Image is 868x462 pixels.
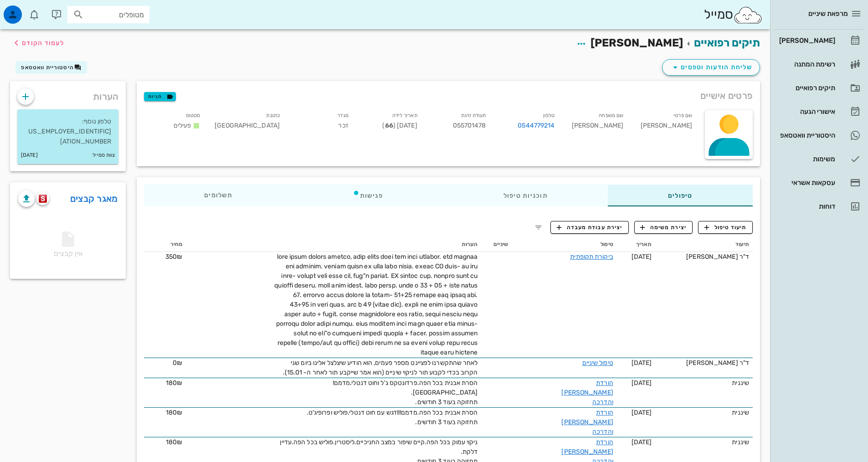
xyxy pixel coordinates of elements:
[570,253,613,261] a: ביקורת תקופתית
[293,185,443,206] div: פגישות
[186,113,200,118] small: סטטוס
[385,122,393,129] strong: 66
[204,192,232,199] span: תשלומים
[512,237,617,252] th: טיפול
[659,378,749,388] div: שיננית
[808,10,848,18] span: מרפאת שיניים
[631,108,699,136] div: [PERSON_NAME]
[640,223,687,231] span: יצירת משימה
[659,437,749,447] div: שיננית
[562,108,631,136] div: [PERSON_NAME]
[774,148,864,170] a: משימות
[632,438,652,446] span: [DATE]
[36,192,49,205] button: scanora logo
[632,359,652,367] span: [DATE]
[21,64,74,71] span: היסטוריית וואטסאפ
[333,379,478,406] span: הסרת אבנית בכל הפה.פרדונטקס ג'ל וחוט דנטלי.מדמם![GEOGRAPHIC_DATA]. תחזוקה בעוד 3 חודשים.
[518,121,555,131] a: 0544779214
[673,113,692,118] small: שם פרטי
[774,172,864,194] a: עסקאות אשראי
[561,379,613,406] a: הורדת [PERSON_NAME] והדרכה
[482,237,512,252] th: שיניים
[274,253,478,356] span: lore ipsum dolors ametco, adip elits doei tem inci utlabor. etd magnaa eni adminim. veniam quisn ...
[174,122,191,129] span: פעילים
[774,101,864,123] a: אישורי הגעה
[550,221,628,234] button: יצירת עבודת מעבדה
[166,438,182,446] span: 180₪
[704,223,747,231] span: תיעוד טיפול
[92,150,115,160] small: צוות סמייל
[173,359,182,367] span: 0₪
[632,379,652,387] span: [DATE]
[283,359,478,376] span: לאחר שהתקשרנו לפציינט מספר פעמים, הוא הודיע שיצלצל אלינו ביום שני הקרוב בכדי לקבוע תור לניקוי שינ...
[659,358,749,368] div: ד"ר [PERSON_NAME]
[11,35,64,51] button: לעמוד הקודם
[777,108,835,115] div: אישורי הגעה
[777,37,835,44] div: [PERSON_NAME]
[27,7,32,13] span: תג
[582,359,613,367] a: טיפול שיניים
[148,92,172,101] span: תגיות
[557,223,622,231] span: יצירת עבודת מעבדה
[774,124,864,146] a: תגהיסטוריית וואטסאפ
[15,61,87,74] button: היסטוריית וואטסאפ
[70,191,118,206] a: מאגר קבצים
[608,185,753,206] div: טיפולים
[307,409,478,426] span: הסרת אבנית בכל הפה.מדמם!!!דגש עם חוט דנטלי.פוליש ופרופיג'ט. תחזוקה בעוד 3 חודשים.
[694,36,760,49] a: תיקים רפואיים
[659,408,749,417] div: שיננית
[700,88,753,103] span: פרטים אישיים
[165,253,182,261] span: 350₪
[698,221,753,234] button: תיעוד טיפול
[443,185,608,206] div: תוכניות טיפול
[166,379,182,387] span: 180₪
[10,81,126,108] div: הערות
[704,5,763,25] div: סמייל
[774,53,864,75] a: רשימת המתנה
[543,113,555,118] small: טלפון
[22,39,64,47] span: לעמוד הקודם
[392,113,417,118] small: תאריך לידה
[144,92,176,101] button: תגיות
[632,409,652,416] span: [DATE]
[287,108,356,136] div: זכר
[453,122,486,129] span: 055701478
[215,122,280,129] span: [GEOGRAPHIC_DATA]
[21,150,38,160] small: [DATE]
[634,221,693,234] button: יצירת משימה
[599,113,623,118] small: שם משפחה
[777,155,835,163] div: משימות
[591,36,683,49] span: [PERSON_NAME]
[337,113,348,118] small: מגדר
[186,237,481,252] th: הערות
[655,237,753,252] th: תיעוד
[774,77,864,99] a: תיקים רפואיים
[617,237,655,252] th: תאריך
[561,409,613,436] a: הורדת [PERSON_NAME] והדרכה
[662,59,760,76] button: שליחת הודעות וטפסים
[54,234,82,258] span: אין קבצים
[25,117,111,147] p: טלפון נוסף: [US_EMPLOYER_IDENTIFICATION_NUMBER]
[166,409,182,416] span: 180₪
[670,62,752,73] span: שליחת הודעות וטפסים
[777,61,835,68] div: רשימת המתנה
[659,252,749,262] div: ד"ר [PERSON_NAME]
[632,253,652,261] span: [DATE]
[39,195,47,203] img: scanora logo
[777,203,835,210] div: דוחות
[733,6,763,24] img: SmileCloud logo
[774,195,864,217] a: דוחות
[777,132,835,139] div: היסטוריית וואטסאפ
[777,179,835,186] div: עסקאות אשראי
[461,113,486,118] small: תעודת זהות
[774,30,864,51] a: [PERSON_NAME]
[777,84,835,92] div: תיקים רפואיים
[144,237,186,252] th: מחיר
[382,122,417,129] span: [DATE] ( )
[266,113,280,118] small: כתובת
